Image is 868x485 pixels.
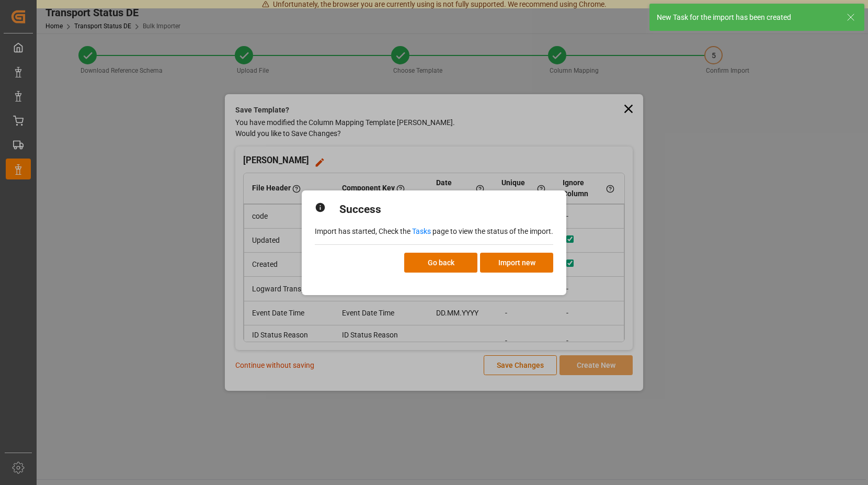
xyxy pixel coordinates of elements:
[657,12,837,23] div: New Task for the import has been created
[412,227,431,235] a: Tasks
[339,201,381,218] h2: Success
[404,253,477,273] button: Go back
[315,226,553,237] p: Import has started, Check the page to view the status of the import.
[480,253,553,273] button: Import new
